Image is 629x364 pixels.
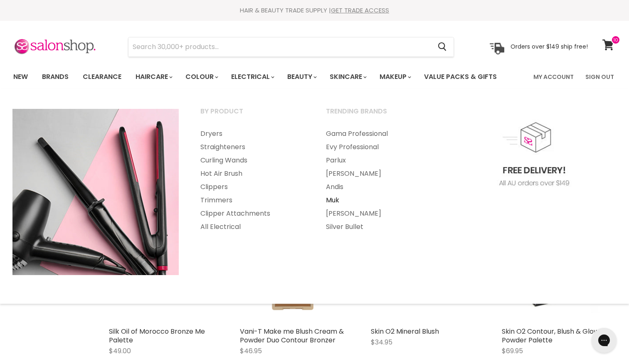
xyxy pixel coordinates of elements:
[240,346,262,356] span: $46.95
[432,37,454,57] button: Search
[190,105,314,125] a: By Product
[3,65,627,89] nav: Main
[36,68,75,86] a: Brands
[316,220,439,234] a: Silver Bullet
[190,220,314,234] a: All Electrical
[129,68,178,86] a: Haircare
[580,68,619,86] a: Sign Out
[316,167,439,180] a: [PERSON_NAME]
[190,127,314,140] a: Dryers
[528,68,579,86] a: My Account
[240,327,344,345] a: Vani-T Make me Blush Cream & Powder Duo Contour Bronzer
[316,127,439,140] a: Gama Professional
[190,194,314,207] a: Trimmers
[373,68,416,86] a: Makeup
[316,207,439,220] a: [PERSON_NAME]
[128,37,432,57] input: Search
[316,180,439,194] a: Andis
[587,325,621,356] iframe: Gorgias live chat messenger
[109,346,131,356] span: $49.00
[190,180,314,194] a: Clippers
[190,154,314,167] a: Curling Wands
[7,65,516,89] ul: Main menu
[7,68,34,86] a: New
[179,68,223,86] a: Colour
[502,346,523,356] span: $69.95
[316,127,439,234] ul: Main menu
[316,194,439,207] a: Muk
[190,127,314,234] ul: Main menu
[502,327,599,345] a: Skin O2 Contour, Blush & Glow Powder Palette
[316,140,439,154] a: Evy Professional
[511,43,588,50] p: Orders over $149 ship free!
[371,327,439,336] a: Skin O2 Mineral Blush
[331,6,389,15] a: GET TRADE ACCESS
[190,167,314,180] a: Hot Air Brush
[323,68,372,86] a: Skincare
[3,6,627,15] div: HAIR & BEAUTY TRADE SUPPLY |
[109,327,205,345] a: Silk Oil of Morocco Bronze Me Palette
[418,68,503,86] a: Value Packs & Gifts
[225,68,279,86] a: Electrical
[316,154,439,167] a: Parlux
[371,337,392,347] span: $34.95
[190,207,314,220] a: Clipper Attachments
[128,37,454,57] form: Product
[76,68,128,86] a: Clearance
[281,68,322,86] a: Beauty
[190,140,314,154] a: Straighteners
[316,105,439,125] a: Trending Brands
